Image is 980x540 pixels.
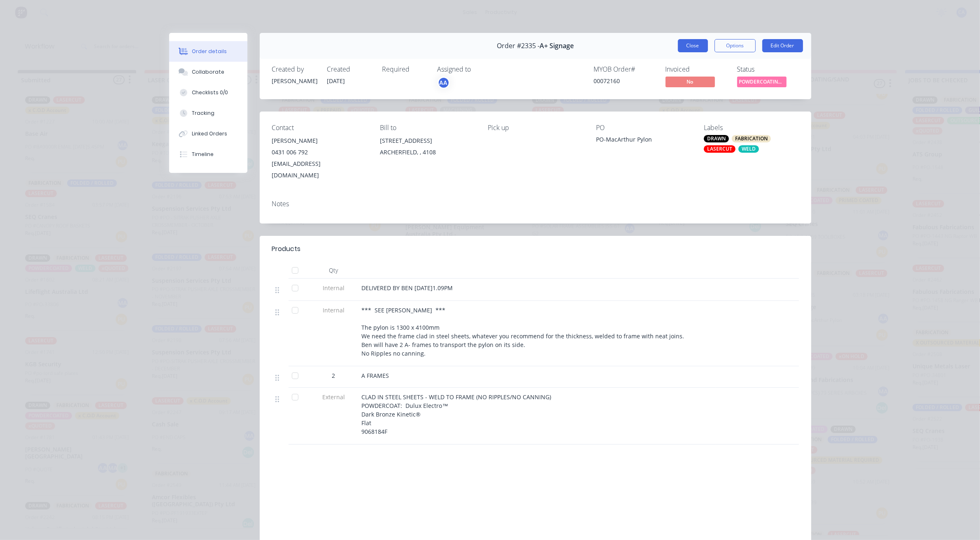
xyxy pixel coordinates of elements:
[309,262,358,279] div: Qty
[192,151,214,158] div: Timeline
[382,65,428,73] div: Required
[732,135,771,142] div: FABRICATION
[540,42,574,50] span: A+ Signage
[380,135,475,161] div: [STREET_ADDRESS]ARCHERFIELD, , 4108
[594,65,656,73] div: MYOB Order #
[362,306,686,357] span: *** SEE [PERSON_NAME] *** The pylon is 1300 x 4100mm We need the frame clad in steel sheets, what...
[497,42,540,50] span: Order #2335 -
[312,306,355,314] span: Internal
[327,65,372,73] div: Created
[362,284,453,292] span: DELIVERED BY BEN [DATE]1.09PM
[272,65,317,73] div: Created by
[380,135,475,147] div: [STREET_ADDRESS]
[596,124,691,132] div: PO
[678,39,708,52] button: Close
[704,135,729,142] div: DRAWN
[596,135,691,147] div: PO-MacArthur Pylon
[169,123,247,144] button: Linked Orders
[192,48,227,55] div: Order details
[169,144,247,165] button: Timeline
[272,124,367,132] div: Contact
[169,82,247,103] button: Checklists 0/0
[362,372,389,379] span: A FRAMES
[272,200,799,208] div: Notes
[312,393,355,401] span: External
[169,103,247,123] button: Tracking
[380,147,475,158] div: ARCHERFIELD, , 4108
[272,158,367,181] div: [EMAIL_ADDRESS][DOMAIN_NAME]
[362,393,552,435] span: CLAD IN STEEL SHEETS - WELD TO FRAME (NO RIPPLES/NO CANNING) POWDERCOAT: Dulux Electro™ Dark Bron...
[192,109,214,117] div: Tracking
[666,65,727,73] div: Invoiced
[380,124,475,132] div: Bill to
[438,65,520,73] div: Assigned to
[737,65,799,73] div: Status
[192,130,227,137] div: Linked Orders
[272,244,301,254] div: Products
[738,145,759,153] div: WELD
[192,89,228,96] div: Checklists 0/0
[704,145,736,153] div: LASERCUT
[272,147,367,158] div: 0431 006 792
[762,39,803,52] button: Edit Order
[192,68,224,76] div: Collaborate
[488,124,582,132] div: Pick up
[666,77,715,87] span: No
[272,135,367,147] div: [PERSON_NAME]
[327,77,345,85] span: [DATE]
[704,124,798,132] div: Labels
[312,284,355,292] span: Internal
[737,77,787,87] span: POWDERCOATING/S...
[737,77,787,89] button: POWDERCOATING/S...
[169,62,247,82] button: Collaborate
[438,77,450,89] button: AA
[169,41,247,62] button: Order details
[332,371,335,380] span: 2
[594,77,656,85] div: 00072160
[272,135,367,181] div: [PERSON_NAME]0431 006 792[EMAIL_ADDRESS][DOMAIN_NAME]
[272,77,317,85] div: [PERSON_NAME]
[715,39,756,52] button: Options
